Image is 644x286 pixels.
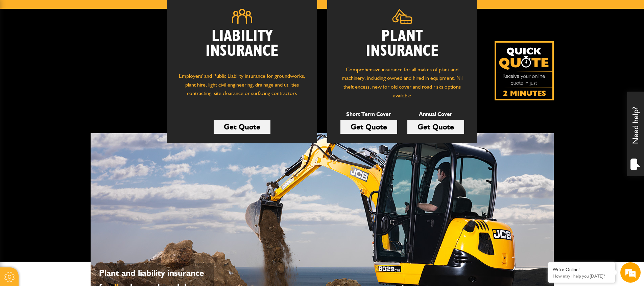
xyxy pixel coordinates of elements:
a: Get your insurance quote isn just 2-minutes [495,41,554,100]
div: Need help? [627,92,644,176]
h2: Plant Insurance [337,29,467,58]
img: d_20077148190_company_1631870298795_20077148190 [11,38,28,47]
input: Enter your phone number [9,102,123,117]
textarea: Type your message and hit 'Enter' [9,122,123,202]
h2: Liability Insurance [177,29,307,65]
a: Get Quote [340,120,397,134]
div: Minimize live chat window [111,3,127,20]
div: We're Online! [553,267,610,272]
p: Comprehensive insurance for all makes of plant and machinery, including owned and hired in equipm... [337,65,467,100]
p: Employers' and Public Liability insurance for groundworks, plant hire, light civil engineering, d... [177,72,307,104]
div: Chat with us now [35,38,114,47]
em: Start Chat [92,208,123,217]
p: How may I help you today? [553,273,610,279]
p: Short Term Cover [340,110,397,119]
input: Enter your email address [9,82,123,97]
input: Enter your last name [9,63,123,77]
p: Annual Cover [407,110,464,119]
a: Get Quote [407,120,464,134]
a: Get Quote [214,120,270,134]
img: Quick Quote [495,41,554,100]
